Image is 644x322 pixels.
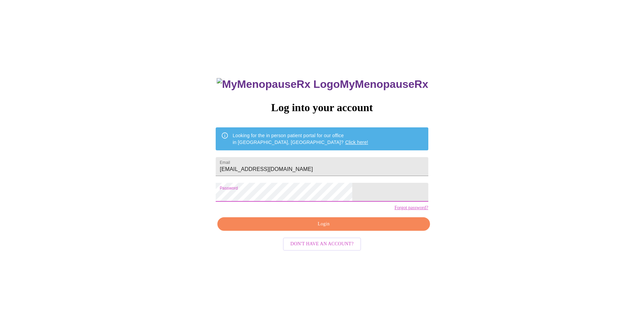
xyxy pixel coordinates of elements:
[281,241,363,246] a: Don't have an account?
[233,129,368,148] div: Looking for the in person patient portal for our office in [GEOGRAPHIC_DATA], [GEOGRAPHIC_DATA]?
[290,240,354,248] span: Don't have an account?
[217,217,430,231] button: Login
[217,78,428,91] h3: MyMenopauseRx
[283,238,361,251] button: Don't have an account?
[345,140,368,145] a: Click here!
[216,101,428,114] h3: Log into your account
[395,205,428,210] a: Forgot password?
[225,220,422,228] span: Login
[217,78,340,91] img: MyMenopauseRx Logo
